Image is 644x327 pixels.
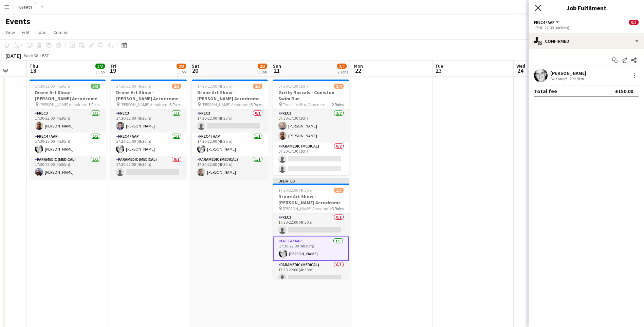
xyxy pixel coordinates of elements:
[550,76,568,81] div: Not rated
[272,67,281,74] span: 21
[273,142,349,175] app-card-role: Paramedic (Medical)0/207:30-17:30 (10h)
[192,89,268,102] h3: Drone Art Show - [PERSON_NAME] Aerodrome
[95,64,105,69] span: 3/3
[51,28,71,37] a: Comms
[337,69,348,74] div: 2 Jobs
[283,206,332,211] span: [PERSON_NAME] Aerodrome
[515,67,525,74] span: 24
[177,64,186,69] span: 2/3
[273,213,349,237] app-card-role: FREC30/117:30-22:00 (4h30m)
[283,102,325,107] span: Tweedies Bar, Grasmere
[629,20,639,25] span: 0/3
[111,80,187,179] app-job-card: 17:30-22:00 (4h30m)2/3Drone Art Show - [PERSON_NAME] Aerodrome [PERSON_NAME] Aerodrome3 RolesFREC...
[197,84,233,89] span: 17:30-22:00 (4h30m)
[110,67,116,74] span: 19
[111,63,116,69] span: Fri
[96,69,105,74] div: 1 Job
[172,84,181,89] span: 2/3
[273,89,349,102] h3: Gritty Rascals - Coniston Swim Run
[30,80,106,179] app-job-card: 17:30-22:00 (4h30m)3/3Drone Art Show - [PERSON_NAME] Aerodrome [PERSON_NAME] Aerodrome3 RolesFREC...
[516,63,525,69] span: Wed
[91,84,100,89] span: 3/3
[253,84,262,89] span: 2/3
[30,133,106,156] app-card-role: FREC4 / AAP1/117:30-22:00 (4h30m)[PERSON_NAME]
[251,102,262,107] span: 3 Roles
[354,63,363,69] span: Mon
[34,28,49,37] a: Jobs
[334,188,344,193] span: 1/3
[332,102,344,107] span: 2 Roles
[332,206,344,211] span: 3 Roles
[36,29,47,35] span: Jobs
[434,67,443,74] span: 23
[30,109,106,133] app-card-role: FREC31/117:30-22:00 (4h30m)[PERSON_NAME]
[116,84,151,89] span: 17:30-22:00 (4h30m)
[337,64,347,69] span: 3/7
[568,76,585,81] div: 299.8km
[5,16,30,27] h1: Events
[30,156,106,179] app-card-role: Paramedic (Medical)1/117:30-22:00 (4h30m)[PERSON_NAME]
[273,193,349,206] h3: Drone Art Show - [PERSON_NAME] Aerodrome
[89,102,100,107] span: 3 Roles
[534,20,560,25] button: FREC4 / AAP
[278,84,308,89] span: 07:30-17:30 (10h)
[14,0,38,14] button: Events
[353,67,363,74] span: 22
[529,33,644,49] div: Confirmed
[273,178,349,184] div: Updated
[111,89,187,102] h3: Drone Art Show - [PERSON_NAME] Aerodrome
[273,237,349,261] app-card-role: FREC4 / AAP1/117:30-22:00 (4h30m)[PERSON_NAME]
[35,84,70,89] span: 17:30-22:00 (4h30m)
[273,178,349,279] app-job-card: Updated17:30-22:00 (4h30m)1/3Drone Art Show - [PERSON_NAME] Aerodrome [PERSON_NAME] Aerodrome3 Ro...
[170,102,181,107] span: 3 Roles
[3,28,18,37] a: View
[334,84,344,89] span: 2/4
[192,63,199,69] span: Sat
[615,88,633,94] div: £150.00
[192,109,268,133] app-card-role: FREC30/117:30-22:00 (4h30m)
[111,133,187,156] app-card-role: FREC4 / AAP1/117:30-22:00 (4h30m)[PERSON_NAME]
[111,109,187,133] app-card-role: FREC31/117:30-22:00 (4h30m)[PERSON_NAME]
[273,80,349,175] app-job-card: 07:30-17:30 (10h)2/4Gritty Rascals - Coniston Swim Run Tweedies Bar, Grasmere2 RolesFREC32/207:30...
[278,188,314,193] span: 17:30-22:00 (4h30m)
[19,28,32,37] a: Edit
[258,64,267,69] span: 2/3
[273,109,349,142] app-card-role: FREC32/207:30-17:30 (10h)[PERSON_NAME][PERSON_NAME]
[192,156,268,179] app-card-role: Paramedic (Medical)1/117:30-22:00 (4h30m)[PERSON_NAME]
[534,25,639,30] div: 17:30-22:00 (4h30m)
[53,29,69,35] span: Comms
[5,52,21,59] div: [DATE]
[202,102,251,107] span: [PERSON_NAME] Aerodrome
[273,63,281,69] span: Sun
[5,29,15,35] span: View
[29,67,38,74] span: 18
[534,88,557,94] div: Total fee
[39,102,88,107] span: [PERSON_NAME] Aerodrome
[529,3,644,12] h3: Job Fulfilment
[258,69,267,74] div: 1 Job
[191,67,199,74] span: 20
[42,53,49,58] div: BST
[121,102,169,107] span: [PERSON_NAME] Aerodrome
[111,156,187,179] app-card-role: Paramedic (Medical)0/117:30-22:00 (4h30m)
[30,63,38,69] span: Thu
[550,70,586,76] div: [PERSON_NAME]
[192,133,268,156] app-card-role: FREC4 / AAP1/117:30-22:00 (4h30m)[PERSON_NAME]
[30,89,106,102] h3: Drone Art Show - [PERSON_NAME] Aerodrome
[534,20,555,25] span: FREC4 / AAP
[192,80,268,179] app-job-card: 17:30-22:00 (4h30m)2/3Drone Art Show - [PERSON_NAME] Aerodrome [PERSON_NAME] Aerodrome3 RolesFREC...
[273,261,349,284] app-card-role: Paramedic (Medical)0/117:30-22:00 (4h30m)
[22,29,30,35] span: Edit
[435,63,443,69] span: Tue
[22,53,39,58] span: Week 38
[177,69,186,74] div: 1 Job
